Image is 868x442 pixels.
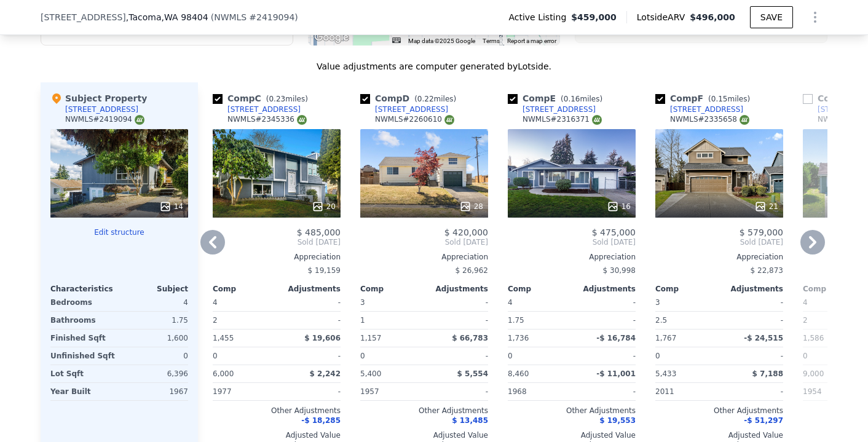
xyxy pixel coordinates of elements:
[508,92,607,105] div: Comp E
[122,330,188,347] div: 1,600
[744,416,783,425] span: -$ 51,297
[744,334,783,342] span: -$ 24,515
[360,430,488,440] div: Adjusted Value
[417,95,434,103] span: 0.22
[213,312,274,329] div: 2
[408,37,475,44] span: Map data ©2025 Google
[452,416,488,425] span: $ 13,485
[360,352,365,360] span: 0
[119,284,188,294] div: Subject
[655,237,783,247] span: Sold [DATE]
[803,369,824,378] span: 9,000
[507,37,556,44] a: Report a map error
[655,406,783,416] div: Other Adjustments
[162,12,208,22] span: , WA 98404
[122,312,188,329] div: 1.75
[456,266,488,275] span: $ 26,962
[311,30,352,45] img: Google
[670,105,743,114] div: [STREET_ADDRESS]
[50,294,117,311] div: Bedrooms
[574,312,636,329] div: -
[213,92,313,105] div: Comp C
[803,383,864,400] div: 1954
[719,284,783,294] div: Adjustments
[122,294,188,311] div: 4
[277,284,341,294] div: Adjustments
[261,95,313,103] span: ( miles)
[655,334,676,342] span: 1,767
[227,105,301,114] div: [STREET_ADDRESS]
[607,200,631,213] div: 16
[750,6,793,28] button: SAVE
[304,334,341,342] span: $ 19,606
[574,347,636,365] div: -
[508,312,569,329] div: 1.75
[803,352,808,360] span: 0
[508,334,529,342] span: 1,736
[279,312,341,329] div: -
[655,298,660,307] span: 3
[213,430,341,440] div: Adjusted Value
[213,298,218,307] span: 4
[574,294,636,311] div: -
[360,312,422,329] div: 1
[574,383,636,400] div: -
[655,430,783,440] div: Adjusted Value
[740,115,749,125] img: NWMLS Logo
[135,115,144,125] img: NWMLS Logo
[655,284,719,294] div: Comp
[523,105,596,114] div: [STREET_ADDRESS]
[427,383,488,400] div: -
[457,369,488,378] span: $ 5,554
[803,334,824,342] span: 1,586
[297,227,341,237] span: $ 485,000
[599,416,636,425] span: $ 19,553
[41,60,827,73] div: Value adjustments are computer generated by Lotside .
[459,200,483,213] div: 28
[592,227,636,237] span: $ 475,000
[740,227,783,237] span: $ 579,000
[122,383,188,400] div: 1967
[508,237,636,247] span: Sold [DATE]
[213,252,341,262] div: Appreciation
[523,114,602,125] div: NWMLS # 2316371
[269,95,285,103] span: 0.23
[122,365,188,382] div: 6,396
[360,252,488,262] div: Appreciation
[508,11,571,23] span: Active Listing
[50,92,147,105] div: Subject Property
[360,237,488,247] span: Sold [DATE]
[596,369,636,378] span: -$ 11,001
[279,294,341,311] div: -
[311,30,352,45] a: Open this area in Google Maps (opens a new window)
[596,334,636,342] span: -$ 16,784
[564,95,580,103] span: 0.16
[409,95,461,103] span: ( miles)
[508,406,636,416] div: Other Adjustments
[508,369,529,378] span: 8,460
[308,266,341,275] span: $ 19,159
[690,12,735,22] span: $496,000
[159,200,183,213] div: 14
[803,284,867,294] div: Comp
[655,383,717,400] div: 2011
[427,312,488,329] div: -
[803,312,864,329] div: 2
[722,383,783,400] div: -
[803,5,827,30] button: Show Options
[754,200,778,213] div: 21
[249,12,294,22] span: # 2419094
[213,237,341,247] span: Sold [DATE]
[703,95,755,103] span: ( miles)
[655,352,660,360] span: 0
[227,114,307,125] div: NWMLS # 2345336
[508,298,513,307] span: 4
[670,114,749,125] div: NWMLS # 2335658
[508,284,572,294] div: Comp
[508,105,596,114] a: [STREET_ADDRESS]
[126,11,208,23] span: , Tacoma
[211,11,298,23] div: ( )
[214,12,247,22] span: NWMLS
[508,252,636,262] div: Appreciation
[360,369,381,378] span: 5,400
